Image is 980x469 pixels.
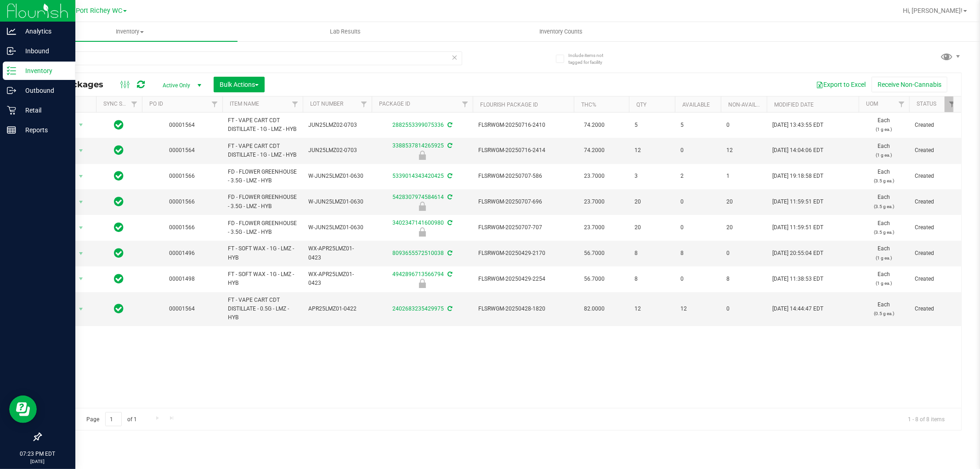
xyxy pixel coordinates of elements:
span: 74.2000 [579,144,609,157]
p: Inventory [16,65,71,76]
a: Available [682,102,710,108]
a: PO ID [149,101,163,107]
p: (3.5 g ea.) [864,202,904,211]
span: WX-APR25LMZ01-0423 [308,244,366,262]
span: FLSRWGM-20250716-2414 [478,146,568,155]
span: select [75,144,87,157]
p: (1 g ea.) [864,125,904,134]
inline-svg: Analytics [7,27,16,36]
span: Sync from Compliance System [446,271,452,277]
a: Modified Date [774,102,814,108]
span: [DATE] 14:04:06 EDT [772,146,823,155]
span: Each [864,116,904,134]
span: W-JUN25LMZ01-0630 [308,223,366,232]
span: In Sync [114,247,124,260]
a: Sync Status [103,101,139,107]
span: 82.0000 [579,302,609,316]
span: Sync from Compliance System [446,250,452,256]
span: FLSRWGM-20250707-696 [478,198,568,206]
a: 00001496 [170,250,195,256]
span: FT - VAPE CART CDT DISTILLATE - 1G - LMZ - HYB [228,142,297,159]
span: [DATE] 20:55:04 EDT [772,249,823,258]
span: 8 [726,275,761,283]
inline-svg: Inventory [7,66,16,75]
a: Lab Results [238,22,453,41]
span: select [75,221,87,234]
p: (0.5 g ea.) [864,309,904,318]
inline-svg: Inbound [7,46,16,56]
span: FD - FLOWER GREENHOUSE - 3.5G - LMZ - HYB [228,193,297,210]
span: Each [864,193,904,210]
span: Sync from Compliance System [446,220,452,226]
a: Package ID [379,101,410,107]
a: 00001566 [170,224,195,231]
span: Created [915,275,954,283]
span: In Sync [114,302,124,315]
a: Qty [636,102,646,108]
p: Retail [16,105,71,116]
span: select [75,119,87,131]
span: [DATE] 11:38:53 EDT [772,275,823,283]
span: Created [915,305,954,313]
a: Filter [207,96,222,112]
a: Lot Number [310,101,343,107]
span: 8 [634,249,669,258]
p: (1 g ea.) [864,254,904,262]
a: Filter [288,96,303,112]
span: Created [915,249,954,258]
a: 3402347141600980 [392,220,444,226]
input: 1 [105,412,122,426]
span: 20 [634,198,669,206]
a: 5428307974584614 [392,194,444,200]
a: Flourish Package ID [480,102,538,108]
div: Newly Received [370,151,474,160]
a: Filter [357,96,372,112]
p: Analytics [16,26,71,37]
span: 1 [726,172,761,181]
span: 12 [634,305,669,313]
a: Non-Available [728,102,769,108]
a: THC% [581,102,596,108]
span: [DATE] 11:59:51 EDT [772,223,823,232]
div: Newly Received [370,202,474,211]
span: 8 [634,275,669,283]
span: Hi, [PERSON_NAME]! [903,7,963,14]
input: Search Package ID, Item Name, SKU, Lot or Part Number... [40,51,462,65]
inline-svg: Retail [7,106,16,115]
span: Created [915,198,954,206]
span: FT - SOFT WAX - 1G - LMZ - HYB [228,270,297,288]
a: 00001566 [170,173,195,179]
p: 07:23 PM EDT [4,450,71,458]
span: 1 - 8 of 8 items [901,412,952,426]
span: 0 [726,305,761,313]
span: JUN25LMZ02-0703 [308,146,366,155]
span: Each [864,142,904,159]
button: Bulk Actions [214,77,265,92]
a: Inventory [22,22,238,41]
span: 5 [680,121,715,130]
span: FLSRWGM-20250716-2410 [478,121,568,130]
span: 5 [634,121,669,130]
span: 8 [680,249,715,258]
span: Clear [452,51,458,63]
span: select [75,303,87,316]
span: Bulk Actions [220,81,259,88]
a: Filter [458,96,473,112]
a: 00001498 [170,276,195,282]
span: Sync from Compliance System [446,305,452,312]
a: 00001564 [170,147,195,153]
p: [DATE] [4,458,71,465]
span: New Port Richey WC [61,7,122,15]
span: FD - FLOWER GREENHOUSE - 3.5G - LMZ - HYB [228,168,297,185]
span: FLSRWGM-20250707-707 [478,223,568,232]
a: Filter [894,96,909,112]
inline-svg: Reports [7,125,16,135]
a: Item Name [230,101,259,107]
span: In Sync [114,221,124,234]
a: 8093655572510038 [392,250,444,256]
a: 2882553399075336 [392,122,444,128]
p: (3.5 g ea.) [864,176,904,185]
a: Status [917,101,936,107]
p: Reports [16,124,71,136]
span: Sync from Compliance System [446,142,452,149]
